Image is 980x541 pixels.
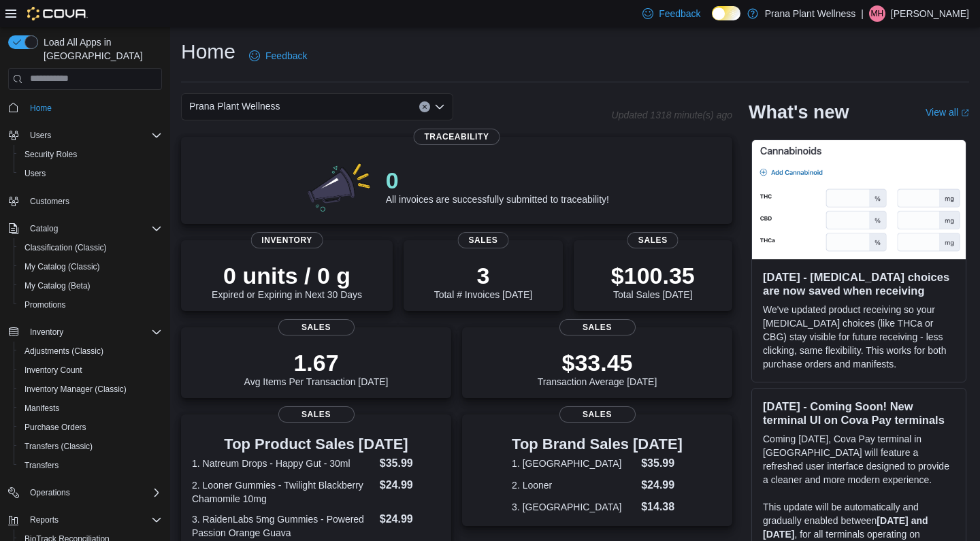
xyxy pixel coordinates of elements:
button: Purchase Orders [14,418,167,437]
p: We've updated product receiving so your [MEDICAL_DATA] choices (like THCa or CBG) stay visible fo... [763,303,955,371]
span: Adjustments (Classic) [19,343,162,359]
a: Home [24,100,57,116]
button: Inventory Count [14,361,167,380]
p: 1.67 [244,349,389,376]
span: MH [871,5,884,22]
div: Transaction Average [DATE] [538,349,657,387]
p: Coming [DATE], Cova Pay terminal in [GEOGRAPHIC_DATA] will feature a refreshed user interface des... [763,432,955,487]
h1: Home [181,38,235,65]
span: Purchase Orders [19,419,162,436]
span: My Catalog (Classic) [19,259,162,275]
a: Purchase Orders [19,419,92,436]
button: Manifests [14,399,167,418]
span: Promotions [24,299,66,310]
a: Promotions [19,297,71,313]
h3: [DATE] - [MEDICAL_DATA] choices are now saved when receiving [763,270,955,297]
svg: External link [961,109,969,117]
a: Feedback [244,42,312,69]
button: Inventory [3,323,167,342]
button: Inventory [24,324,69,340]
span: Sales [278,406,355,423]
h2: What's new [749,101,849,123]
p: $100.35 [611,262,695,289]
a: Classification (Classic) [19,240,112,256]
div: All invoices are successfully submitted to traceability! [386,167,609,205]
span: Purchase Orders [24,422,86,433]
span: Catalog [30,223,58,234]
span: Dark Mode [712,20,713,21]
a: Inventory Count [19,362,88,378]
button: Reports [3,510,167,529]
input: Dark Mode [712,6,740,20]
button: Transfers (Classic) [14,437,167,456]
p: $33.45 [538,349,657,376]
p: Updated 1318 minute(s) ago [612,110,732,120]
span: Manifests [24,403,59,414]
div: Total # Invoices [DATE] [434,262,532,300]
p: 3 [434,262,532,289]
a: View allExternal link [926,107,969,118]
span: Promotions [19,297,162,313]
span: Inventory Count [19,362,162,378]
dt: 1. [GEOGRAPHIC_DATA] [512,457,636,470]
button: My Catalog (Classic) [14,257,167,276]
button: Adjustments (Classic) [14,342,167,361]
dt: 2. Looner [512,478,636,492]
img: Cova [27,7,88,20]
button: Users [24,127,56,144]
button: Transfers [14,456,167,475]
button: Open list of options [434,101,445,112]
a: Transfers (Classic) [19,438,98,455]
span: Traceability [413,129,500,145]
button: Classification (Classic) [14,238,167,257]
span: Sales [457,232,508,248]
span: Reports [24,512,162,528]
span: Operations [24,485,162,501]
p: 0 units / 0 g [212,262,362,289]
p: [PERSON_NAME] [891,5,969,22]
button: Reports [24,512,64,528]
dt: 2. Looner Gummies - Twilight Blackberry Chamomile 10mg [192,478,374,506]
button: Customers [3,191,167,211]
p: 0 [386,167,609,194]
a: Security Roles [19,146,82,163]
dt: 1. Natreum Drops - Happy Gut - 30ml [192,457,374,470]
span: Inventory [30,327,63,338]
h3: Top Product Sales [DATE] [192,436,440,453]
dd: $35.99 [380,455,440,472]
span: Feedback [265,49,307,63]
button: Inventory Manager (Classic) [14,380,167,399]
span: Operations [30,487,70,498]
span: Security Roles [24,149,77,160]
a: Manifests [19,400,65,416]
button: Home [3,98,167,118]
a: Users [19,165,51,182]
span: Security Roles [19,146,162,163]
span: Prana Plant Wellness [189,98,280,114]
button: My Catalog (Beta) [14,276,167,295]
span: Home [30,103,52,114]
span: Users [24,168,46,179]
a: Customers [24,193,75,210]
dd: $14.38 [641,499,683,515]
button: Clear input [419,101,430,112]
span: Inventory [250,232,323,248]
button: Promotions [14,295,167,314]
span: My Catalog (Beta) [24,280,91,291]
div: Total Sales [DATE] [611,262,695,300]
strong: [DATE] and [DATE] [763,515,928,540]
span: Catalog [24,220,162,237]
button: Catalog [3,219,167,238]
img: 0 [304,159,375,213]
span: Sales [278,319,355,335]
dt: 3. [GEOGRAPHIC_DATA] [512,500,636,514]
span: Users [24,127,162,144]
button: Users [14,164,167,183]
dd: $24.99 [380,511,440,527]
button: Users [3,126,167,145]
span: Reports [30,514,59,525]
button: Operations [24,485,76,501]
span: Transfers [24,460,59,471]
span: Classification (Classic) [19,240,162,256]
button: Security Roles [14,145,167,164]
